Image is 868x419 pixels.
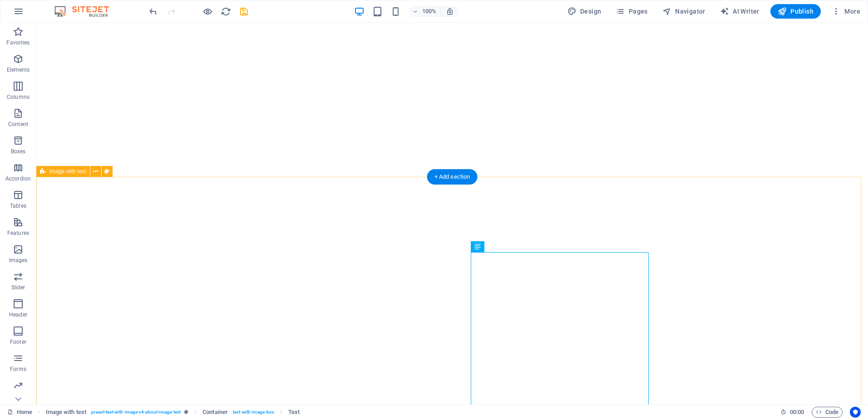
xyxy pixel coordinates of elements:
span: Design [567,7,602,16]
span: Pages [616,7,647,16]
button: Usercentrics [850,407,861,418]
span: Code [816,407,838,418]
p: Favorites [6,39,30,46]
button: Publish [770,4,821,19]
span: . text-with-image-box [232,407,274,418]
p: Tables [10,202,26,209]
i: Save (Ctrl+S) [239,6,249,17]
span: AI Writer [720,7,759,16]
button: reload [220,6,231,17]
span: 00 00 [790,407,804,418]
nav: breadcrumb [46,407,300,418]
button: Navigator [659,4,709,19]
p: Header [9,311,27,318]
p: Accordion [5,175,31,182]
span: More [832,7,860,16]
button: 100% [409,6,441,17]
p: Content [8,121,28,128]
i: On resize automatically adjust zoom level to fit chosen device. [446,7,454,15]
p: Images [9,257,28,264]
span: Publish [778,7,814,16]
span: . preset-text-with-image-v4-about-image-text [90,407,181,418]
div: + Add section [427,169,478,185]
button: More [828,4,864,19]
i: This element is a customizable preset [184,409,188,414]
span: Click to select. Double-click to edit [46,407,86,418]
p: Slider [11,284,25,291]
span: Click to select. Double-click to edit [202,407,228,418]
button: Pages [612,4,651,19]
button: save [238,6,249,17]
button: undo [148,6,158,17]
h6: Session time [780,407,804,418]
i: Reload page [221,6,231,17]
button: AI Writer [716,4,763,19]
h6: 100% [422,6,437,17]
button: Code [812,407,843,418]
button: Design [564,4,605,19]
span: Click to select. Double-click to edit [288,407,300,418]
i: Undo: Change text (Ctrl+Z) [148,6,158,17]
p: Boxes [11,148,26,155]
div: Design (Ctrl+Alt+Y) [564,4,605,19]
p: Elements [7,66,30,73]
p: Forms [10,365,26,373]
span: Navigator [662,7,705,16]
p: Footer [10,338,26,346]
img: Editor Logo [52,6,120,17]
p: Marketing [5,393,30,400]
a: Click to cancel selection. Double-click to open Pages [7,407,32,418]
p: Features [7,229,29,237]
span: Image with text [49,169,86,174]
p: Columns [7,93,30,101]
span: : [796,409,798,415]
